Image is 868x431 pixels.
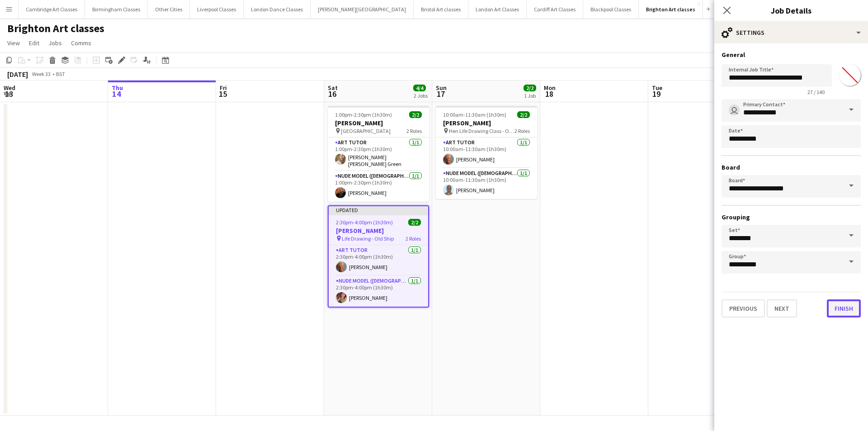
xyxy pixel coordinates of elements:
[85,0,148,18] button: Birmingham Classes
[767,299,797,317] button: Next
[652,84,662,92] span: Tue
[30,71,52,77] span: Week 33
[329,245,428,276] app-card-role: Art Tutor1/12:30pm-4:00pm (1h30m)[PERSON_NAME]
[329,276,428,307] app-card-role: Nude Model ([DEMOGRAPHIC_DATA])1/12:30pm-4:00pm (1h30m)[PERSON_NAME]
[341,128,391,134] span: [GEOGRAPHIC_DATA]
[2,89,15,99] span: 13
[19,0,85,18] button: Cambridge Art Classes
[406,235,421,242] span: 2 Roles
[714,5,868,16] h3: Job Details
[244,0,311,18] button: London Dance Classes
[110,89,123,99] span: 14
[328,119,429,127] h3: [PERSON_NAME]
[329,206,428,213] div: Updated
[414,92,428,99] div: 2 Jobs
[408,219,421,226] span: 2/2
[342,235,394,242] span: Life Drawing - Old Ship
[800,89,832,95] span: 27 / 140
[29,39,39,47] span: Edit
[328,106,429,202] app-job-card: 1:00pm-2:30pm (1h30m)2/2[PERSON_NAME] [GEOGRAPHIC_DATA]2 RolesArt Tutor1/11:00pm-2:30pm (1h30m)[P...
[218,89,227,99] span: 15
[45,37,66,49] a: Jobs
[4,37,24,49] a: View
[48,39,62,47] span: Jobs
[56,71,65,77] div: BST
[311,0,414,18] button: [PERSON_NAME][GEOGRAPHIC_DATA]
[71,39,91,47] span: Comms
[329,227,428,235] h3: [PERSON_NAME]
[414,0,468,18] button: Bristol Art classes
[514,128,530,134] span: 2 Roles
[524,85,536,91] span: 2/2
[468,0,527,18] button: London Art Classes
[7,22,104,35] h1: Brighton Art classes
[328,205,429,308] app-job-card: Updated2:30pm-4:00pm (1h30m)2/2[PERSON_NAME] Life Drawing - Old Ship2 RolesArt Tutor1/12:30pm-4:0...
[148,0,190,18] button: Other Cities
[220,84,227,92] span: Fri
[583,0,639,18] button: Blackpool Classes
[328,84,338,92] span: Sat
[639,0,703,18] button: Brighton Art classes
[336,219,393,226] span: 2:30pm-4:00pm (1h30m)
[651,89,662,99] span: 19
[436,106,537,199] app-job-card: 10:00am-11:30am (1h30m)2/2[PERSON_NAME] Hen Life Drawing Class - Old Ship Hotel2 RolesArt Tutor1/...
[436,137,537,168] app-card-role: Art Tutor1/110:00am-11:30am (1h30m)[PERSON_NAME]
[449,128,514,134] span: Hen Life Drawing Class - Old Ship Hotel
[527,0,583,18] button: Cardiff Art Classes
[827,299,861,317] button: Finish
[436,168,537,199] app-card-role: Nude Model ([DEMOGRAPHIC_DATA])1/110:00am-11:30am (1h30m)[PERSON_NAME]
[67,37,95,49] a: Comms
[524,92,536,99] div: 1 Job
[328,137,429,171] app-card-role: Art Tutor1/11:00pm-2:30pm (1h30m)[PERSON_NAME] [PERSON_NAME] Green
[722,51,861,59] h3: General
[722,299,765,317] button: Previous
[443,111,506,118] span: 10:00am-11:30am (1h30m)
[409,111,422,118] span: 2/2
[544,84,556,92] span: Mon
[542,89,556,99] span: 18
[335,111,392,118] span: 1:00pm-2:30pm (1h30m)
[722,163,861,171] h3: Board
[190,0,244,18] button: Liverpool Classes
[517,111,530,118] span: 2/2
[4,84,15,92] span: Wed
[722,213,861,221] h3: Grouping
[7,39,20,47] span: View
[436,119,537,127] h3: [PERSON_NAME]
[413,85,426,91] span: 4/4
[7,70,28,79] div: [DATE]
[326,89,338,99] span: 16
[406,128,422,134] span: 2 Roles
[25,37,43,49] a: Edit
[112,84,123,92] span: Thu
[328,171,429,202] app-card-role: Nude Model ([DEMOGRAPHIC_DATA])1/11:00pm-2:30pm (1h30m)[PERSON_NAME]
[436,84,447,92] span: Sun
[714,22,868,43] div: Settings
[434,89,447,99] span: 17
